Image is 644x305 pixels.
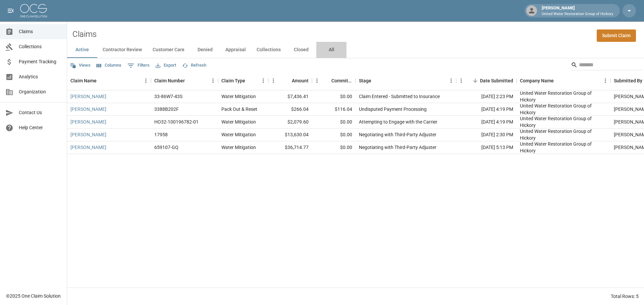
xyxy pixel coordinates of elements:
div: [DATE] 5:13 PM [456,141,517,154]
button: Collections [251,42,286,58]
a: [PERSON_NAME] [70,131,106,138]
div: Claim Type [221,71,245,90]
div: United Water Restoration Group of Hickory [520,128,607,141]
a: Submit Claim [597,29,636,42]
div: $0.00 [312,116,356,129]
button: Show filters [126,60,151,71]
div: Amount [292,71,309,90]
div: Claim Entered - Submitted to Insurance [359,93,440,100]
a: [PERSON_NAME] [70,93,106,100]
div: Amount [268,71,312,90]
button: Select columns [95,60,123,71]
div: $13,630.04 [268,129,312,141]
div: [DATE] 4:19 PM [456,103,517,116]
button: Sort [97,76,106,85]
button: open drawer [4,4,17,17]
div: 17958 [154,131,168,138]
div: Claim Name [70,71,97,90]
p: United Water Restoration Group of Hickory [542,11,613,17]
img: ocs-logo-white-transparent.png [20,4,47,17]
button: Closed [286,42,316,58]
div: Search [571,60,643,72]
div: $7,436.41 [268,90,312,103]
div: Negotiating with Third-Party Adjuster [359,144,436,151]
button: Sort [185,76,194,85]
div: © 2025 One Claim Solution [6,293,61,299]
div: Date Submitted [456,71,517,90]
div: Attempting to Engage with the Carrier [359,119,437,125]
button: Sort [322,76,331,85]
div: Stage [359,71,371,90]
button: Sort [471,76,480,85]
span: Payment Tracking [19,58,61,65]
div: $266.04 [268,103,312,116]
div: $2,079.60 [268,116,312,129]
div: United Water Restoration Group of Hickory [520,115,607,129]
div: Company Name [517,71,610,90]
span: Help Center [19,124,61,131]
button: All [316,42,346,58]
div: 33-86W7-43S [154,93,182,100]
div: Committed Amount [312,71,356,90]
div: 3388B202F [154,106,179,112]
button: Export [154,60,178,71]
div: Claim Type [218,71,268,90]
button: Menu [600,76,610,86]
button: Menu [268,76,278,86]
div: Total Rows: 5 [611,293,639,300]
button: Menu [456,76,466,86]
div: [DATE] 2:30 PM [456,129,517,141]
div: Undisputed Payment Processing [359,106,427,112]
div: Negotiating with Third-Party Adjuster [359,131,436,138]
button: Contractor Review [97,42,147,58]
div: Water Mitigation [221,119,256,125]
div: United Water Restoration Group of Hickory [520,141,607,154]
a: [PERSON_NAME] [70,106,106,112]
div: Company Name [520,71,554,90]
span: Analytics [19,73,61,80]
h2: Claims [72,29,97,39]
div: Water Mitigation [221,131,256,138]
div: [PERSON_NAME] [539,5,616,17]
div: $0.00 [312,141,356,154]
button: Sort [554,76,563,85]
span: Claims [19,28,61,35]
div: [DATE] 4:19 PM [456,116,517,129]
button: Denied [190,42,220,58]
a: [PERSON_NAME] [70,144,106,151]
div: Water Mitigation [221,144,256,151]
span: Organization [19,88,61,95]
button: Menu [208,76,218,86]
a: [PERSON_NAME] [70,119,106,125]
div: $116.04 [312,103,356,116]
button: Active [67,42,97,58]
button: Menu [446,76,456,86]
button: Menu [258,76,268,86]
button: Appraisal [220,42,251,58]
span: Collections [19,43,61,50]
div: dynamic tabs [67,42,644,58]
button: Menu [141,76,151,86]
div: Pack Out & Reset [221,106,257,112]
div: United Water Restoration Group of Hickory [520,90,607,103]
div: Claim Number [154,71,185,90]
span: Contact Us [19,109,61,116]
button: Menu [312,76,322,86]
div: 659107-GQ [154,144,178,151]
div: Claim Number [151,71,218,90]
button: Sort [371,76,381,85]
button: Views [68,60,92,71]
button: Refresh [180,60,208,71]
button: Sort [245,76,255,85]
div: Date Submitted [480,71,513,90]
div: [DATE] 2:23 PM [456,90,517,103]
div: $0.00 [312,129,356,141]
div: Stage [356,71,456,90]
div: Submitted By [614,71,642,90]
div: $36,714.77 [268,141,312,154]
div: United Water Restoration Group of Hickory [520,102,607,116]
div: HO32-100196782-01 [154,119,199,125]
div: Claim Name [67,71,151,90]
button: Customer Care [147,42,190,58]
div: Committed Amount [331,71,352,90]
